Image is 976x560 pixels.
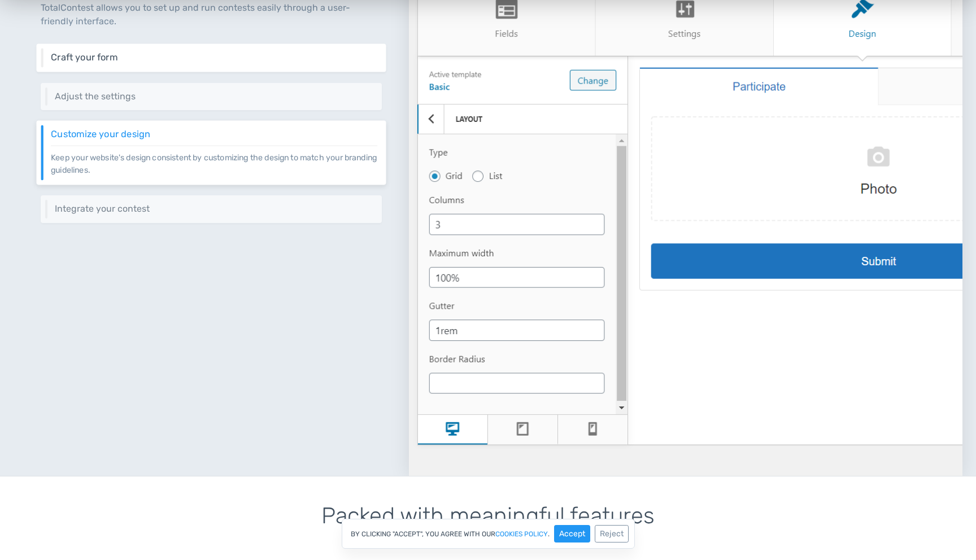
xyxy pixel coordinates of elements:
[342,519,635,549] div: By clicking "Accept", you agree with our .
[595,525,629,542] button: Reject
[51,146,377,176] p: Keep your website's design consistent by customizing the design to match your branding guidelines.
[51,129,377,139] h6: Customize your design
[554,525,590,542] button: Accept
[51,63,377,63] p: Craft your own submission form using 10+ different types of fields.
[495,531,548,537] a: cookies policy
[55,204,373,214] h6: Integrate your contest
[51,53,377,63] h6: Craft your form
[41,1,382,28] p: TotalContest allows you to set up and run contests easily through a user-friendly interface.
[175,504,801,555] h1: Packed with meaningful features
[55,101,373,102] p: Adjust your contest's behavior through a rich set of settings and options.
[55,91,373,102] h6: Adjust the settings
